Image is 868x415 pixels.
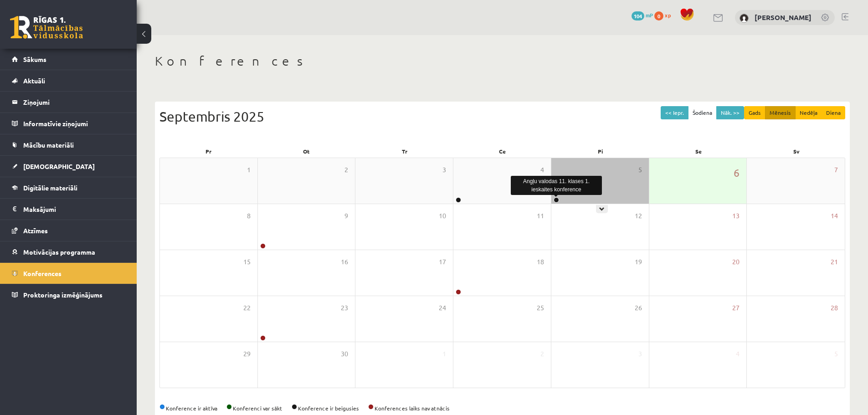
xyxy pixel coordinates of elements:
[243,349,251,359] span: 29
[537,303,544,313] span: 25
[831,257,838,267] span: 21
[732,211,740,221] span: 13
[439,257,446,267] span: 17
[638,349,642,359] span: 3
[344,165,348,175] span: 2
[551,145,649,158] div: Pi
[12,241,125,262] a: Motivācijas programma
[734,165,740,180] span: 6
[12,49,125,70] a: Sākums
[511,176,602,195] div: Angļu valodas 11. klases 1. ieskaites konference
[257,145,355,158] div: Ot
[23,77,45,85] span: Aktuāli
[341,349,348,359] span: 30
[795,106,822,119] button: Nedēļa
[688,106,717,119] button: Šodiena
[155,53,850,69] h1: Konferences
[12,134,125,155] a: Mācību materiāli
[537,257,544,267] span: 18
[344,211,348,221] span: 9
[646,11,653,19] span: mP
[632,11,653,19] a: 104 mP
[654,11,663,20] span: 0
[755,13,812,22] a: [PERSON_NAME]
[23,55,46,63] span: Sākums
[453,145,551,158] div: Ce
[243,303,251,313] span: 22
[632,11,644,20] span: 104
[442,165,446,175] span: 3
[654,11,675,19] a: 0 xp
[540,165,544,175] span: 4
[831,303,838,313] span: 28
[822,106,845,119] button: Diena
[247,165,251,175] span: 1
[12,156,125,177] a: [DEMOGRAPHIC_DATA]
[744,106,765,119] button: Gads
[12,92,125,113] a: Ziņojumi
[732,303,740,313] span: 27
[540,349,544,359] span: 2
[247,211,251,221] span: 8
[442,349,446,359] span: 1
[23,92,125,113] legend: Ziņojumi
[732,257,740,267] span: 20
[355,145,453,158] div: Tr
[23,184,77,192] span: Digitālie materiāli
[341,257,348,267] span: 16
[736,349,740,359] span: 4
[23,269,62,277] span: Konferences
[740,14,749,23] img: Markuss Orlovs
[834,165,838,175] span: 7
[635,211,642,221] span: 12
[635,257,642,267] span: 19
[12,113,125,134] a: Informatīvie ziņojumi
[23,199,125,220] legend: Maksājumi
[243,257,251,267] span: 15
[716,106,744,119] button: Nāk. >>
[159,106,845,127] div: Septembris 2025
[765,106,796,119] button: Mēnesis
[12,263,125,284] a: Konferences
[159,145,257,158] div: Pr
[23,291,103,299] span: Proktoringa izmēģinājums
[537,211,544,221] span: 11
[834,349,838,359] span: 5
[12,177,125,198] a: Digitālie materiāli
[439,303,446,313] span: 24
[23,248,95,256] span: Motivācijas programma
[23,162,95,170] span: [DEMOGRAPHIC_DATA]
[23,113,125,134] legend: Informatīvie ziņojumi
[12,284,125,305] a: Proktoringa izmēģinājums
[747,145,845,158] div: Sv
[661,106,688,119] button: << Iepr.
[831,211,838,221] span: 14
[159,404,845,412] div: Konference ir aktīva Konferenci var sākt Konference ir beigusies Konferences laiks nav atnācis
[341,303,348,313] span: 23
[12,199,125,220] a: Maksājumi
[635,303,642,313] span: 26
[12,220,125,241] a: Atzīmes
[665,11,671,19] span: xp
[23,141,74,149] span: Mācību materiāli
[12,70,125,91] a: Aktuāli
[439,211,446,221] span: 10
[638,165,642,175] span: 5
[23,226,48,235] span: Atzīmes
[649,145,747,158] div: Se
[10,16,83,39] a: Rīgas 1. Tālmācības vidusskola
